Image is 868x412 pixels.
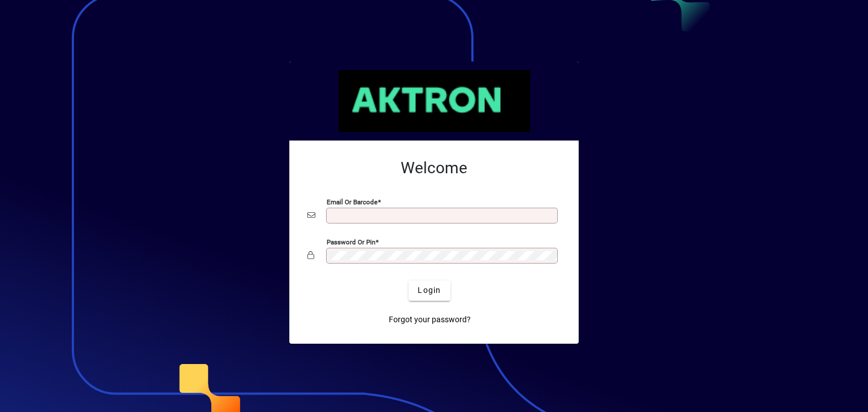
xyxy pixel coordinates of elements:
[327,198,377,205] mat-label: Email or Barcode
[384,310,475,330] a: Forgot your password?
[418,284,441,296] span: Login
[307,159,561,178] h2: Welcome
[327,238,375,246] mat-label: Password or Pin
[389,314,471,326] span: Forgot your password?
[409,280,450,301] button: Login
